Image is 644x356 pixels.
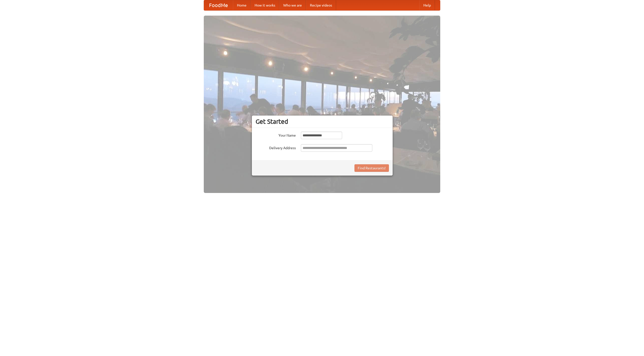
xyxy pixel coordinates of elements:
a: Home [233,0,251,10]
a: Who we are [279,0,306,10]
a: Recipe videos [306,0,336,10]
button: Find Restaurants! [354,164,389,172]
label: Your Name [256,132,296,138]
a: Help [419,0,435,10]
a: FoodMe [204,0,233,10]
a: How it works [251,0,279,10]
label: Delivery Address [256,144,296,150]
h3: Get Started [256,118,389,125]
